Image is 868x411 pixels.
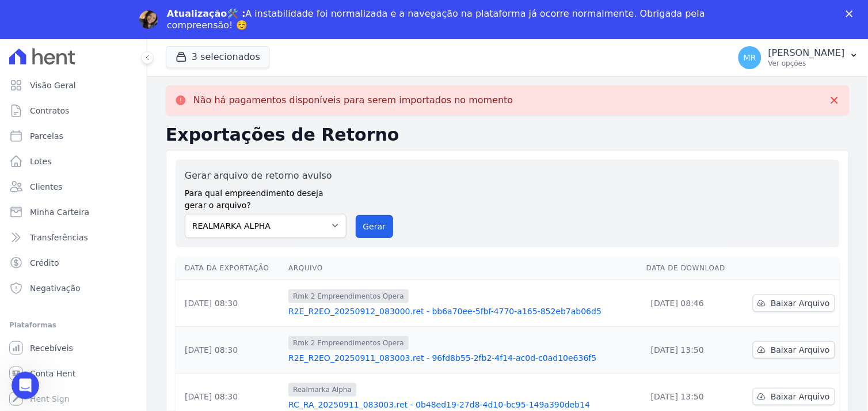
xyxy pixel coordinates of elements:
[642,326,739,373] td: [DATE] 13:50
[30,181,62,193] span: Clientes
[139,10,158,29] img: Profile image for Adriane
[744,54,756,62] span: MR
[5,226,142,249] a: Transferências
[288,399,637,410] a: RC_RA_20250911_083003.ret - 0b48ed19-27d8-4d10-bc95-149a390deb14
[642,257,739,280] th: Data de Download
[30,80,76,91] span: Visão Geral
[166,46,270,68] button: 3 selecionados
[166,125,850,145] h2: Exportações de Retorno
[288,306,637,317] a: R2E_R2EO_20250912_083000.ret - bb6a70ee-5fbf-4770-a165-852eb7ab06d5
[729,42,868,74] button: MR [PERSON_NAME] Ver opções
[642,280,739,326] td: [DATE] 08:46
[30,130,63,142] span: Parcelas
[5,201,142,224] a: Minha Carteira
[5,99,142,122] a: Contratos
[185,183,347,212] label: Para qual empreendimento deseja gerar o arquivo?
[30,206,89,218] span: Minha Carteira
[768,59,845,68] p: Ver opções
[5,251,142,274] a: Crédito
[12,372,39,399] iframe: Intercom live chat
[185,169,347,183] label: Gerar arquivo de retorno avulso
[288,289,409,303] span: Rmk 2 Empreendimentos Opera
[753,341,835,359] a: Baixar Arquivo
[9,318,138,332] div: Plataformas
[356,215,394,238] button: Gerar
[30,368,75,379] span: Conta Hent
[193,95,513,106] p: Não há pagamentos disponíveis para serem importados no momento
[5,362,142,385] a: Conta Hent
[288,383,356,397] span: Realmarka Alpha
[846,10,858,17] div: Fechar
[753,295,835,312] a: Baixar Arquivo
[771,344,830,356] span: Baixar Arquivo
[5,74,142,97] a: Visão Geral
[30,257,59,269] span: Crédito
[5,175,142,198] a: Clientes
[771,297,830,309] span: Baixar Arquivo
[5,125,142,148] a: Parcelas
[30,232,88,243] span: Transferências
[284,257,642,280] th: Arquivo
[753,388,835,405] a: Baixar Arquivo
[5,337,142,360] a: Recebíveis
[771,391,830,402] span: Baixar Arquivo
[176,326,284,373] td: [DATE] 08:30
[30,342,73,354] span: Recebíveis
[176,257,284,280] th: Data da Exportação
[167,8,246,19] b: Atualização🛠️ :
[5,277,142,300] a: Negativação
[768,47,845,59] p: [PERSON_NAME]
[176,280,284,326] td: [DATE] 08:30
[167,8,710,31] div: A instabilidade foi normalizada e a navegação na plataforma já ocorre normalmente. Obrigada pela ...
[288,336,409,350] span: Rmk 2 Empreendimentos Opera
[288,352,637,364] a: R2E_R2EO_20250911_083003.ret - 96fd8b55-2fb2-4f14-ac0d-c0ad10e636f5
[30,282,81,294] span: Negativação
[5,150,142,173] a: Lotes
[30,105,69,116] span: Contratos
[30,156,52,167] span: Lotes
